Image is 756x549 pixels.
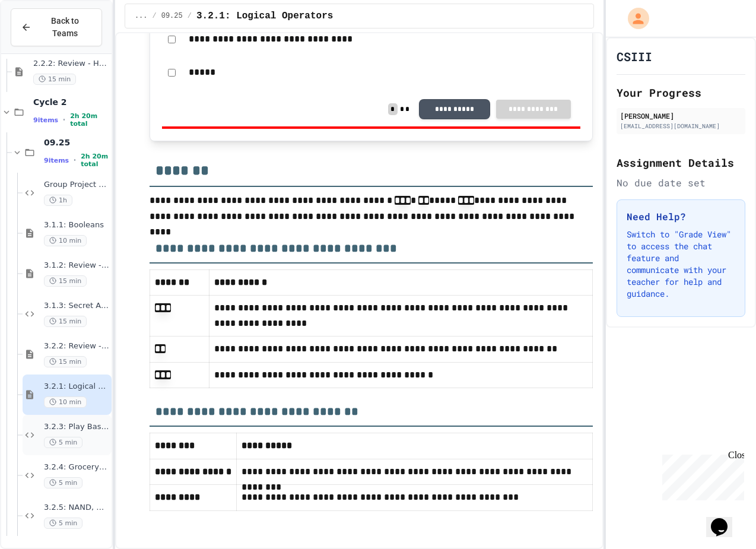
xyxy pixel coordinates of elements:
h2: Your Progress [617,84,745,101]
span: 2.2.2: Review - Hello, World! [33,59,109,69]
span: 3.2.5: NAND, NOR, XOR [44,503,109,513]
span: 5 min [44,477,82,488]
span: 09.25 [44,137,109,148]
span: / [188,11,192,21]
span: 9 items [33,116,58,124]
span: 3.1.3: Secret Access [44,301,109,311]
span: 15 min [44,275,87,287]
span: 9 items [44,157,69,164]
span: 1h [44,195,72,206]
span: 10 min [44,235,87,246]
div: [EMAIL_ADDRESS][DOMAIN_NAME] [620,122,742,131]
span: 3.1.1: Booleans [44,220,109,230]
span: 15 min [44,356,87,367]
span: 2h 20m total [81,153,109,168]
span: 5 min [44,437,82,448]
span: Group Project - Mad Libs [44,180,109,190]
span: / [153,11,157,21]
h2: Assignment Details [617,154,745,171]
h3: Need Help? [627,210,735,224]
span: Cycle 2 [33,97,109,107]
span: 3.2.1: Logical Operators [44,382,109,392]
div: No due date set [617,176,745,190]
h1: CSIII [617,48,652,65]
div: [PERSON_NAME] [620,110,742,121]
span: ... [135,11,148,21]
iframe: chat widget [657,450,744,500]
span: 3.2.2: Review - Logical Operators [44,341,109,351]
span: Back to Teams [39,15,92,40]
iframe: chat widget [706,502,744,537]
span: 3.2.4: Grocery List [44,462,109,472]
span: 3.1.2: Review - Booleans [44,261,109,271]
span: 5 min [44,518,82,529]
button: Back to Teams [11,8,102,46]
p: Switch to "Grade View" to access the chat feature and communicate with your teacher for help and ... [627,229,735,300]
div: Chat with us now!Close [5,5,82,75]
span: 3.2.1: Logical Operators [196,9,333,23]
div: My Account [615,5,652,32]
span: • [63,115,65,125]
span: 3.2.3: Play Basketball [44,422,109,432]
span: 10 min [44,396,87,408]
span: 09.25 [161,11,183,21]
span: • [74,156,76,165]
span: 2h 20m total [70,112,109,128]
span: 15 min [33,74,76,85]
span: 15 min [44,316,87,327]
